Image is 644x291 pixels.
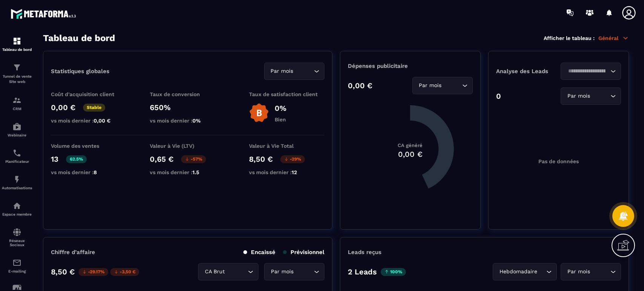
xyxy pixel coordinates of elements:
p: Encaissé [243,249,275,256]
p: -29.17% [78,268,108,276]
p: 100% [381,268,406,276]
img: formation [12,96,22,105]
span: Par mois [417,81,443,90]
p: Taux de satisfaction client [249,91,324,97]
p: vs mois dernier : [249,169,324,175]
a: emailemailE-mailing [2,253,32,279]
div: Search for option [561,263,621,280]
p: 62.5% [66,155,87,163]
div: Search for option [493,263,557,280]
img: automations [12,175,22,184]
p: Leads reçus [348,249,381,256]
p: 0% [275,104,286,113]
span: 8 [94,169,97,175]
p: 0,65 € [150,155,174,164]
span: CA Brut [203,268,226,276]
p: 13 [51,155,58,164]
input: Search for option [295,268,312,276]
p: Analyse des Leads [496,68,559,75]
p: Bien [275,116,286,123]
p: Réseaux Sociaux [2,239,32,247]
p: 0,00 € [348,81,372,90]
input: Search for option [226,268,246,276]
p: Pas de données [538,158,579,164]
p: 8,50 € [249,155,273,164]
p: -3,50 € [110,268,139,276]
span: 1.5 [192,169,199,175]
h3: Tableau de bord [43,33,115,43]
p: 0,00 € [51,103,75,112]
img: logo [11,7,78,21]
p: Tunnel de vente Site web [2,74,32,84]
input: Search for option [566,67,609,75]
input: Search for option [295,67,312,75]
p: Coût d'acquisition client [51,91,126,97]
a: formationformationCRM [2,90,32,116]
span: Par mois [566,92,592,100]
p: Espace membre [2,212,32,216]
p: Taux de conversion [150,91,225,97]
p: Webinaire [2,133,32,137]
p: Stable [83,104,105,112]
input: Search for option [539,268,544,276]
img: automations [12,122,22,131]
div: Search for option [561,87,621,105]
div: Search for option [264,263,324,280]
a: formationformationTableau de bord [2,31,32,57]
span: Par mois [269,67,295,75]
p: vs mois dernier : [51,169,126,175]
input: Search for option [592,268,609,276]
p: Valeur à Vie (LTV) [150,143,225,149]
p: 8,50 € [51,267,75,276]
img: automations [12,201,22,210]
img: formation [12,37,22,46]
a: automationsautomationsEspace membre [2,196,32,222]
p: Dépenses publicitaire [348,63,473,69]
p: vs mois dernier : [150,169,225,175]
a: social-networksocial-networkRéseaux Sociaux [2,222,32,253]
a: formationformationTunnel de vente Site web [2,57,32,90]
span: Par mois [269,268,295,276]
p: vs mois dernier : [51,118,126,124]
span: 12 [292,169,297,175]
p: Valeur à Vie Total [249,143,324,149]
span: Hebdomadaire [498,268,539,276]
div: Search for option [264,63,324,80]
div: Search for option [198,263,258,280]
input: Search for option [592,92,609,100]
a: automationsautomationsAutomatisations [2,169,32,196]
p: Automatisations [2,186,32,190]
p: vs mois dernier : [150,118,225,124]
img: email [12,258,22,267]
p: Tableau de bord [2,47,32,52]
p: Afficher le tableau : [544,35,595,41]
p: -29% [280,155,305,163]
span: 0% [192,118,201,124]
span: Par mois [566,268,592,276]
div: Search for option [561,63,621,80]
p: Chiffre d’affaire [51,249,95,256]
input: Search for option [443,81,460,90]
p: CRM [2,107,32,111]
img: social-network [12,228,22,237]
p: Statistiques globales [51,68,109,75]
img: b-badge-o.b3b20ee6.svg [249,103,269,123]
img: scheduler [12,149,22,158]
p: 2 Leads [348,267,377,276]
p: Général [598,35,629,41]
p: E-mailing [2,269,32,273]
a: automationsautomationsWebinaire [2,116,32,143]
span: 0,00 € [94,118,111,124]
p: Planificateur [2,159,32,164]
p: 0 [496,92,501,101]
img: formation [12,63,22,72]
div: Search for option [412,77,473,94]
p: -57% [181,155,206,163]
p: Prévisionnel [283,249,324,256]
p: 650% [150,103,225,112]
p: Volume des ventes [51,143,126,149]
a: schedulerschedulerPlanificateur [2,143,32,169]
